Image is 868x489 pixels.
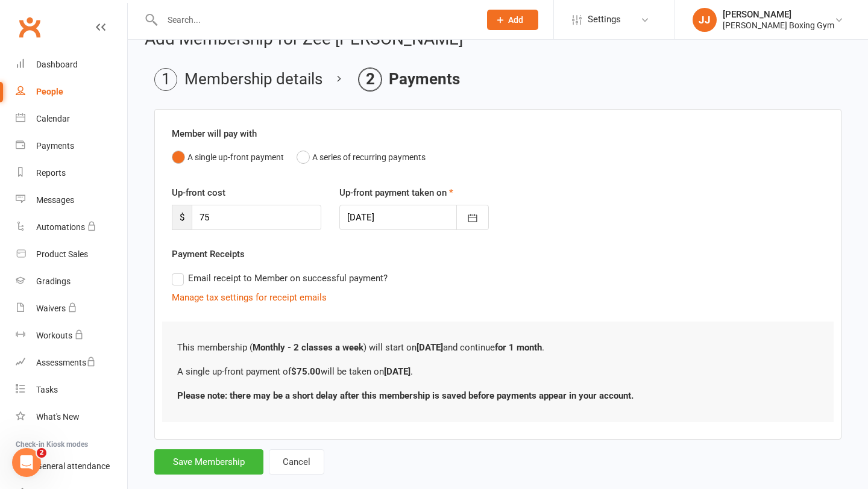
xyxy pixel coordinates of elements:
a: Waivers [16,295,127,322]
a: Tasks [16,376,127,403]
div: Dashboard [36,60,78,69]
span: 2 [37,448,46,458]
label: Member will pay with [172,126,257,141]
span: Add [508,15,523,25]
a: Automations [16,214,127,241]
div: Workouts [36,331,72,340]
div: Gradings [36,276,71,286]
a: Manage tax settings for receipt emails [172,292,327,303]
div: General attendance [36,461,110,471]
div: People [36,87,63,96]
li: Payments [359,68,460,91]
li: Membership details [154,68,322,91]
div: Automations [36,222,85,232]
div: Reports [36,168,66,178]
b: Monthly - 2 classes a week [253,342,363,353]
div: Assessments [36,358,96,367]
a: Messages [16,187,127,214]
div: What's New [36,412,80,422]
button: Cancel [269,449,324,475]
span: Settings [588,6,621,33]
a: Clubworx [14,12,45,42]
div: Messages [36,195,74,205]
a: People [16,78,127,105]
div: [PERSON_NAME] Boxing Gym [723,20,834,31]
button: A series of recurring payments [297,146,426,169]
b: Please note: there may be a short delay after this membership is saved before payments appear in ... [177,390,634,401]
b: [DATE] [417,342,443,353]
iframe: Intercom live chat [12,448,41,477]
label: Payment Receipts [172,247,245,261]
a: Calendar [16,105,127,132]
b: for 1 month [495,342,542,353]
div: Calendar [36,114,70,123]
label: Up-front payment taken on [339,185,453,200]
a: Assessments [16,349,127,376]
div: Product Sales [36,249,88,259]
a: Workouts [16,322,127,349]
a: Payments [16,132,127,160]
label: Email receipt to Member on successful payment? [172,271,388,285]
div: Payments [36,141,74,151]
a: Reports [16,160,127,187]
div: Waivers [36,304,66,313]
div: JJ [693,8,717,32]
label: Up-front cost [172,185,225,200]
a: What's New [16,403,127,431]
b: [DATE] [384,366,410,377]
div: Tasks [36,385,58,394]
span: $ [172,205,192,230]
a: Dashboard [16,51,127,78]
p: This membership ( ) will start on and continue . [177,340,819,355]
button: A single up-front payment [172,146,284,169]
button: Add [487,10,538,30]
div: [PERSON_NAME] [723,9,834,20]
a: Gradings [16,268,127,295]
p: A single up-front payment of will be taken on . [177,364,819,379]
b: $75.00 [291,366,321,377]
a: General attendance kiosk mode [16,453,127,480]
input: Search... [159,11,471,28]
button: Save Membership [154,449,263,475]
a: Product Sales [16,241,127,268]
